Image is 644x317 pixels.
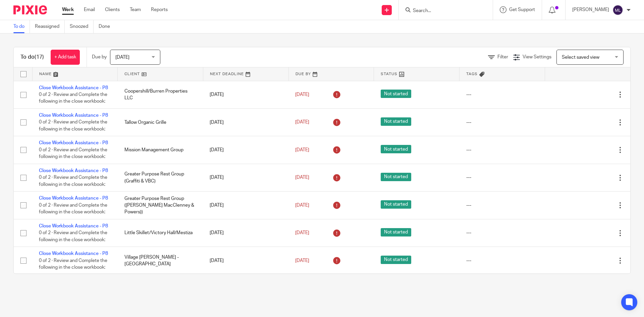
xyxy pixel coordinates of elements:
span: Not started [381,117,411,126]
span: [DATE] [295,258,309,263]
span: [DATE] [295,230,309,235]
p: [PERSON_NAME] [572,6,609,13]
span: [DATE] [295,203,309,208]
span: [DATE] [295,120,309,125]
a: Done [99,20,115,33]
span: 0 of 2 · Review and Complete the following in the close workbook: [39,203,107,215]
div: --- [466,91,538,98]
td: [DATE] [203,247,288,274]
a: Work [62,6,74,13]
span: Not started [381,256,411,264]
a: Close Workbook Assistance - P8 [39,251,108,256]
span: Not started [381,173,411,181]
a: Team [130,6,141,13]
span: Not started [381,228,411,236]
span: [DATE] [115,55,129,60]
td: [DATE] [203,164,288,191]
a: Close Workbook Assistance - P8 [39,168,108,173]
a: To do [13,20,30,33]
a: Email [84,6,95,13]
td: [DATE] [203,81,288,108]
span: Get Support [509,7,535,12]
span: Tags [466,72,478,76]
td: Greater Purpose Rest Group ([PERSON_NAME] MacClenney & Powers)) [118,192,203,219]
td: [DATE] [203,192,288,219]
a: Snoozed [70,20,94,33]
span: [DATE] [295,175,309,180]
td: Little Skillet/Victory Hall/Mestiza [118,219,203,247]
div: --- [466,202,538,209]
a: Close Workbook Assistance - P8 [39,196,108,201]
img: svg%3E [612,5,623,15]
div: --- [466,229,538,236]
td: [DATE] [203,108,288,136]
span: (17) [35,54,44,60]
span: Not started [381,145,411,153]
span: 0 of 2 · Review and Complete the following in the close workbook: [39,92,107,104]
td: [DATE] [203,219,288,247]
td: Coopershill/Burren Properties LLC [118,81,203,108]
a: Clients [105,6,120,13]
div: --- [466,147,538,153]
span: 0 of 2 · Review and Complete the following in the close workbook: [39,175,107,187]
input: Search [412,8,473,14]
p: Due by [92,54,107,60]
span: Not started [381,90,411,98]
a: + Add task [51,50,80,65]
a: Close Workbook Assistance - P8 [39,86,108,90]
span: 0 of 2 · Review and Complete the following in the close workbook: [39,120,107,132]
a: Reports [151,6,168,13]
td: Mission Management Group [118,136,203,164]
td: Village [PERSON_NAME] - [GEOGRAPHIC_DATA] [118,247,203,274]
span: Filter [497,55,508,59]
div: --- [466,174,538,181]
div: --- [466,257,538,264]
a: Close Workbook Assistance - P8 [39,224,108,228]
td: Greater Purpose Rest Group (Graffiti & VBC) [118,164,203,191]
img: Pixie [13,5,47,14]
td: [DATE] [203,136,288,164]
a: Close Workbook Assistance - P8 [39,113,108,118]
div: --- [466,119,538,126]
span: Select saved view [562,55,599,60]
span: [DATE] [295,148,309,152]
td: Tallow Organic Grille [118,108,203,136]
span: [DATE] [295,92,309,97]
span: 0 of 2 · Review and Complete the following in the close workbook: [39,230,107,242]
span: 0 of 2 · Review and Complete the following in the close workbook: [39,258,107,270]
h1: To do [20,54,44,61]
a: Close Workbook Assistance - P8 [39,141,108,145]
span: 0 of 2 · Review and Complete the following in the close workbook: [39,148,107,159]
span: View Settings [523,55,551,59]
a: Reassigned [35,20,65,33]
span: Not started [381,200,411,209]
